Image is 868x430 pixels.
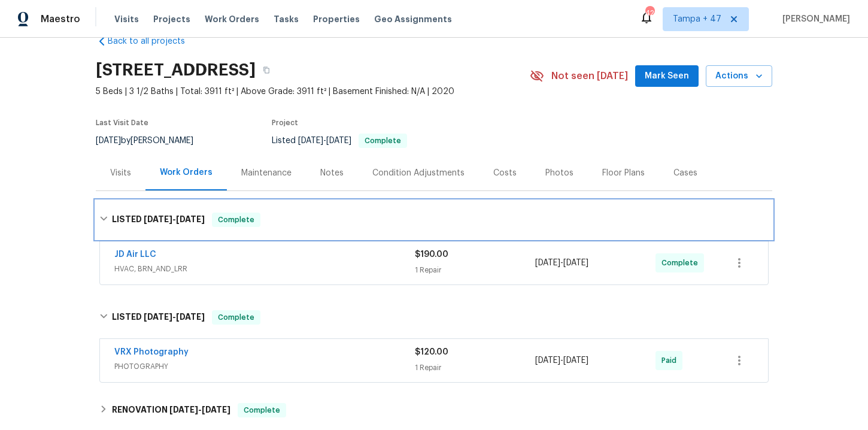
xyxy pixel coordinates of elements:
button: Copy Address [256,59,277,81]
span: - [144,215,205,223]
span: Work Orders [205,13,259,25]
span: [DATE] [563,259,588,267]
span: [DATE] [535,356,560,365]
span: $190.00 [415,250,448,259]
div: Visits [110,167,131,179]
span: HVAC, BRN_AND_LRR [114,263,415,275]
span: Actions [715,69,763,84]
div: Maintenance [241,167,292,179]
span: Complete [213,311,259,323]
div: 1 Repair [415,362,535,374]
span: - [144,313,205,321]
h6: LISTED [112,213,205,227]
a: JD Air LLC [114,250,156,259]
a: VRX Photography [114,348,189,356]
span: Complete [661,257,703,269]
span: - [169,405,230,414]
a: Back to all projects [96,35,211,47]
span: Complete [213,214,259,226]
div: 1 Repair [415,264,535,276]
span: [DATE] [202,405,230,414]
span: [DATE] [96,137,121,145]
span: - [298,137,351,145]
h6: LISTED [112,310,205,325]
div: LISTED [DATE]-[DATE]Complete [96,201,772,239]
span: [DATE] [144,215,172,223]
span: [DATE] [326,137,351,145]
div: 422 [645,7,654,19]
span: [DATE] [176,313,205,321]
span: Projects [153,13,190,25]
div: Costs [493,167,517,179]
span: Last Visit Date [96,119,148,126]
span: Paid [661,355,681,367]
span: Properties [313,13,360,25]
span: Mark Seen [645,69,689,84]
span: [DATE] [176,215,205,223]
span: Listed [272,137,407,145]
div: Photos [545,167,573,179]
span: [DATE] [298,137,323,145]
span: [DATE] [535,259,560,267]
div: LISTED [DATE]-[DATE]Complete [96,298,772,337]
div: Cases [673,167,697,179]
span: 5 Beds | 3 1/2 Baths | Total: 3911 ft² | Above Grade: 3911 ft² | Basement Finished: N/A | 2020 [96,86,530,98]
span: [PERSON_NAME] [778,13,850,25]
span: [DATE] [169,405,198,414]
div: Condition Adjustments [372,167,465,179]
span: PHOTOGRAPHY [114,361,415,373]
span: Visits [114,13,139,25]
div: Floor Plans [602,167,645,179]
span: [DATE] [563,356,588,365]
div: Notes [320,167,344,179]
span: Complete [360,137,406,144]
span: [DATE] [144,313,172,321]
div: by [PERSON_NAME] [96,134,208,148]
span: - [535,355,588,367]
button: Mark Seen [635,65,699,87]
span: - [535,257,588,269]
div: RENOVATION [DATE]-[DATE]Complete [96,396,772,425]
span: $120.00 [415,348,448,356]
span: Tampa + 47 [673,13,721,25]
span: Tasks [274,15,299,23]
h6: RENOVATION [112,403,230,417]
div: Work Orders [160,166,213,178]
span: Geo Assignments [374,13,452,25]
span: Project [272,119,298,126]
span: Not seen [DATE] [551,70,628,82]
h2: [STREET_ADDRESS] [96,64,256,76]
button: Actions [706,65,772,87]
span: Maestro [41,13,80,25]
span: Complete [239,404,285,416]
